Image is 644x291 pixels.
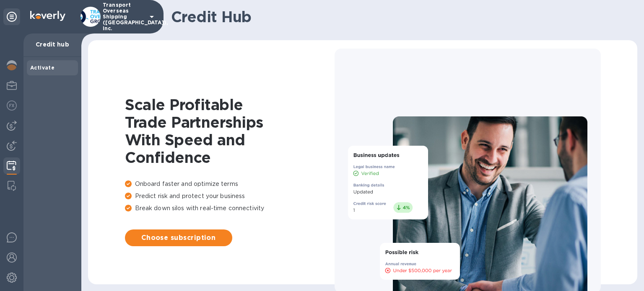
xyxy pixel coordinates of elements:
img: Foreign exchange [7,100,17,111]
p: Credit hub [30,40,75,49]
div: Unpin categories [3,8,20,25]
p: Break down silos with real-time connectivity [125,204,335,213]
p: Transport Overseas Shipping ([GEOGRAPHIC_DATA]), Inc. [103,2,145,31]
button: Choose subscription [125,229,232,246]
h1: Scale Profitable Trade Partnerships With Speed and Confidence [125,96,335,166]
img: My Profile [7,80,17,90]
span: Choose subscription [132,233,226,243]
p: Predict risk and protect your business [125,192,335,201]
img: Logo [30,11,65,21]
h1: Credit Hub [171,8,631,26]
img: Credit hub [7,161,16,171]
p: Onboard faster and optimize terms [125,180,335,188]
b: Activate [30,64,55,71]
